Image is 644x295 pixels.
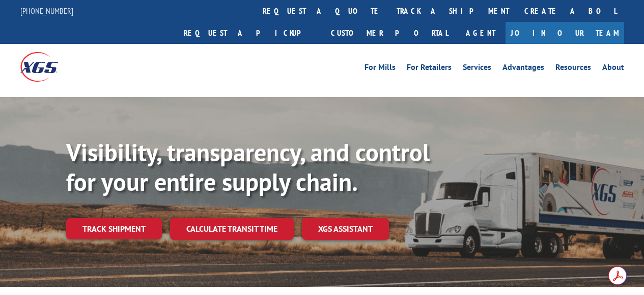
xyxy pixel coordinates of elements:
a: Request a pickup [176,22,323,44]
a: For Mills [365,63,396,75]
a: Track shipment [66,218,162,239]
a: Calculate transit time [170,218,294,240]
a: About [602,63,624,75]
a: Services [463,63,491,75]
b: Visibility, transparency, and control for your entire supply chain. [66,136,430,198]
a: XGS ASSISTANT [302,218,389,240]
a: For Retailers [407,63,452,75]
a: [PHONE_NUMBER] [20,6,73,16]
a: Agent [456,22,506,44]
a: Resources [555,63,591,75]
a: Customer Portal [323,22,456,44]
a: Join Our Team [506,22,624,44]
a: Advantages [502,63,544,75]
